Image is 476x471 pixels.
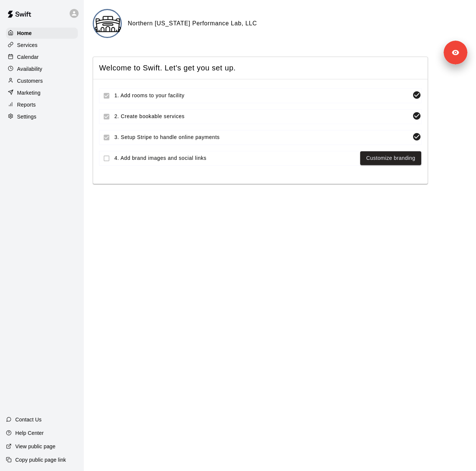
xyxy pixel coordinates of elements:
[6,111,78,122] a: Settings
[360,151,421,165] button: Customize branding
[114,154,357,162] span: 4. Add brand images and social links
[15,443,55,450] p: View public page
[17,77,43,85] p: Customers
[17,65,42,73] p: Availability
[6,39,78,51] a: Services
[6,63,78,75] a: Availability
[366,154,415,163] a: Customize branding
[17,101,36,108] p: Reports
[6,87,78,98] a: Marketing
[114,92,409,99] span: 1. Add rooms to your facility
[17,41,38,49] p: Services
[15,429,44,437] p: Help Center
[6,51,78,63] a: Calendar
[6,99,78,110] a: Reports
[17,53,39,61] p: Calendar
[99,63,422,73] span: Welcome to Swift. Let's get you set up.
[15,416,42,423] p: Contact Us
[128,19,257,28] h6: Northern [US_STATE] Performance Lab, LLC
[94,10,122,38] img: Northern Arizona Performance Lab, LLC logo
[6,28,78,39] a: Home
[114,113,409,120] span: 2. Create bookable services
[15,456,66,464] p: Copy public page link
[17,89,41,97] p: Marketing
[17,113,37,120] p: Settings
[114,133,409,141] span: 3. Setup Stripe to handle online payments
[6,75,78,86] a: Customers
[17,29,32,37] p: Home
